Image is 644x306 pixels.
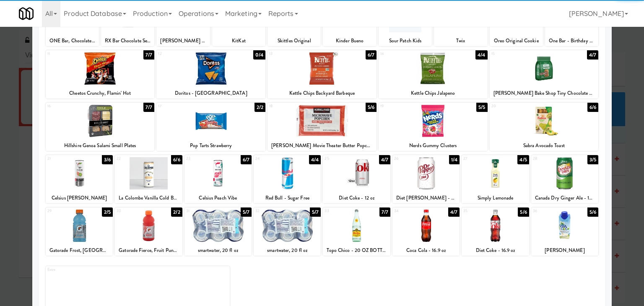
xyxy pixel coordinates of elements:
div: Hillshire Genoa Salami Small Plates [46,140,155,151]
div: [PERSON_NAME] Bake Shop Tiny Chocolate Chip Cookies [490,88,599,99]
div: 283/5Canada Dry Ginger Ale - 12 oz [531,155,598,203]
div: 28 [533,155,565,162]
div: 32 [255,207,287,215]
div: 254/7Diet Coke - 12 oz [323,155,390,203]
img: Micromart [19,6,34,21]
div: smartwater, 20 fl oz [255,245,319,256]
div: Kinder Bueno [324,36,375,46]
div: Gatorade Frost, [GEOGRAPHIC_DATA] [46,245,113,256]
div: 302/2Gatorade Fierce, Fruit Punch - 20 oz [115,207,182,256]
div: KitKat [213,36,264,46]
div: 3/5 [587,155,598,164]
div: Extra [47,266,138,273]
div: 15 [491,50,544,57]
div: Canada Dry Ginger Ale - 12 oz [531,193,598,203]
div: Diet [PERSON_NAME] - 12 oz Cans [394,193,458,203]
div: 7/7 [379,207,390,217]
div: 0/4 [253,50,265,60]
div: 6/7 [241,155,252,164]
div: Skittles Original [269,36,319,46]
div: Pop Tarts Strawberry [156,140,265,151]
div: 2/5 [102,207,113,217]
div: Celsius [PERSON_NAME] [46,193,113,203]
div: 4/4 [475,50,487,60]
div: 274/5Simply Lemonade [462,155,529,203]
div: 3/6 [102,155,113,164]
div: 136/7Kettle Chips Backyard Barbeque [267,50,377,99]
div: Celsius Peach Vibe [186,193,250,203]
div: 14 [380,50,433,57]
div: 5/5 [476,103,487,112]
div: RX Bar Chocolate Sea Salt [101,36,154,46]
div: Red Bull - Sugar Free [255,193,319,203]
div: 11 [47,50,100,57]
div: Simply Lemonade [462,193,529,203]
div: Sour Patch Kids [379,36,432,46]
div: 7/7 [143,103,154,112]
div: La Colombe Vanilla Cold Brew Coffee [116,193,181,203]
div: Canada Dry Ginger Ale - 12 oz [532,193,597,203]
div: 2/2 [254,103,265,112]
div: 34 [394,207,426,215]
div: 195/5Nerds Gummy Clusters [379,103,488,151]
div: 213/6Celsius [PERSON_NAME] [46,155,113,203]
div: Gatorade Fierce, Fruit Punch - 20 oz [116,245,181,256]
div: [PERSON_NAME] Milk Chocolate Peanut Butter [158,36,208,46]
div: 18 [269,103,322,110]
div: 226/6La Colombe Vanilla Cold Brew Coffee [115,155,182,203]
div: 19 [380,103,433,110]
div: 2/2 [171,207,182,217]
div: 365/6[PERSON_NAME] [531,207,598,256]
div: 4/7 [448,207,460,217]
div: 292/5Gatorade Frost, [GEOGRAPHIC_DATA] [46,207,113,256]
div: 22 [117,155,148,162]
div: Gatorade Fierce, Fruit Punch - 20 oz [115,245,182,256]
div: Diet [PERSON_NAME] - 12 oz Cans [392,193,460,203]
div: 30 [117,207,148,215]
div: 5/7 [310,207,321,217]
div: 154/7[PERSON_NAME] Bake Shop Tiny Chocolate Chip Cookies [490,50,599,99]
div: Doritos - [GEOGRAPHIC_DATA] [158,88,264,99]
div: Celsius [PERSON_NAME] [47,193,112,203]
div: Pop Tarts Strawberry [158,140,264,151]
div: 355/6Diet Coke - 16.9 oz [462,207,529,256]
div: Kettle Chips Jalapeno [380,88,486,99]
div: 120/4Doritos - [GEOGRAPHIC_DATA] [156,50,265,99]
div: 167/7Hillshire Genoa Salami Small Plates [46,103,155,151]
div: 1/4 [449,155,460,164]
div: Coca Cola - 16.9 oz [394,245,458,256]
div: ONE Bar, Chocolate Peanut Butter Cup [46,36,99,46]
div: 315/7smartwater, 20 fl oz [184,207,252,256]
div: Kettle Chips Backyard Barbeque [267,88,377,99]
div: 26 [394,155,426,162]
div: Sabra Avocado Toast [491,140,597,151]
div: 25 [325,155,356,162]
div: 5/6 [587,207,598,217]
div: 31 [186,207,218,215]
div: 27 [463,155,495,162]
div: Simply Lemonade [463,193,527,203]
div: 5/7 [241,207,252,217]
div: 6/6 [171,155,182,164]
div: Red Bull - Sugar Free [254,193,321,203]
div: 33 [325,207,356,215]
div: One Bar - Birthday Cake [546,36,597,46]
div: [PERSON_NAME] Movie Theater Butter Popcorn [267,140,377,151]
div: Kettle Chips Jalapeno [379,88,488,99]
div: [PERSON_NAME] Bake Shop Tiny Chocolate Chip Cookies [491,88,597,99]
div: 36 [533,207,565,215]
div: smartwater, 20 fl oz [184,245,252,256]
div: Oreo Original Cookie [491,36,542,46]
div: La Colombe Vanilla Cold Brew Coffee [115,193,182,203]
div: 21 [47,155,79,162]
div: Kettle Chips Backyard Barbeque [269,88,375,99]
div: Coca Cola - 16.9 oz [392,245,460,256]
div: Twix [435,36,486,46]
div: Diet Coke - 16.9 oz [463,245,527,256]
div: 172/2Pop Tarts Strawberry [156,103,265,151]
div: Celsius Peach Vibe [184,193,252,203]
div: RX Bar Chocolate Sea Salt [102,36,153,46]
div: Diet Coke - 12 oz [323,193,390,203]
div: Diet Coke - 12 oz [324,193,389,203]
div: smartwater, 20 fl oz [186,245,250,256]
